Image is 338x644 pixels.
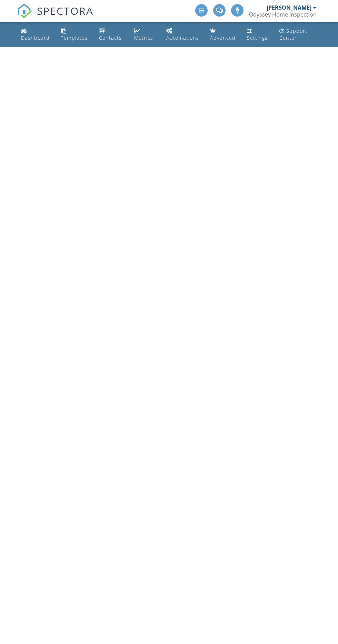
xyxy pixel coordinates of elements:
[17,3,32,19] img: The Best Home Inspection Software - Spectora
[207,25,239,44] a: Advanced
[163,25,202,44] a: Automations (Advanced)
[267,4,311,11] div: [PERSON_NAME]
[21,34,50,41] div: Dashboard
[61,34,88,41] div: Templates
[244,25,271,44] a: Settings
[166,34,199,41] div: Automations
[18,25,52,44] a: Dashboard
[247,34,268,41] div: Settings
[99,34,122,41] div: Contacts
[210,34,236,41] div: Advanced
[17,9,93,24] a: SPECTORA
[37,3,93,18] span: SPECTORA
[58,25,91,44] a: Templates
[279,28,307,41] div: Support Center
[134,34,153,41] div: Metrics
[131,25,158,44] a: Metrics
[277,25,320,44] a: Support Center
[249,11,317,18] div: Odyssey Home Inspection
[96,25,126,44] a: Contacts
